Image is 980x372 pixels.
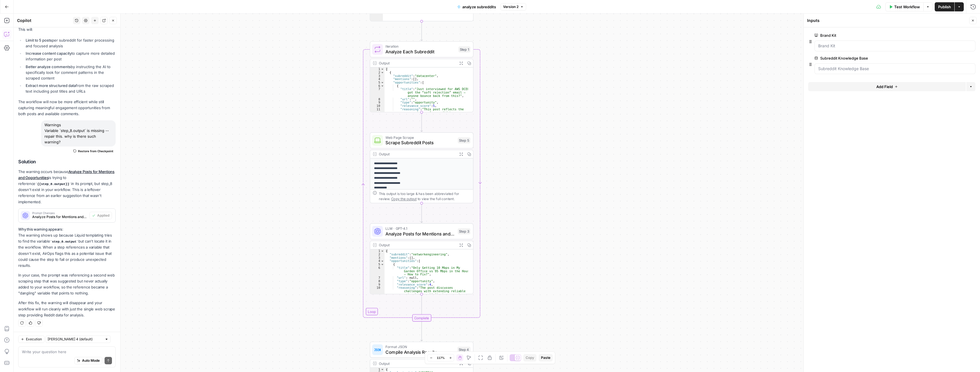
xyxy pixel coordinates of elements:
span: Format JSON [385,344,455,349]
div: 4 [370,78,384,81]
g: Edge from step_1-iteration-end to step_4 [420,322,422,341]
div: 7 [370,276,384,280]
label: Brand Kit [814,32,943,38]
span: Auto Mode [82,358,100,363]
input: Claude Sonnet 4 (default) [48,336,102,342]
g: Edge from step_5 to step_3 [420,203,422,223]
span: Version 2 [503,4,518,9]
span: analyze subreddits [462,4,496,10]
div: 2 [370,71,384,74]
div: 7 [370,88,384,97]
button: Publish [935,2,954,11]
span: LLM · GPT-4.1 [385,226,455,231]
span: Toggle code folding, rows 4 through 21 [381,259,384,263]
button: Restore from Checkpoint [71,148,116,155]
p: The warning shows up because Liquid templating tries to find the variable but can't locate it in ... [18,226,116,269]
span: Analyze Each Subreddit [385,48,456,55]
div: Output [379,361,455,366]
div: Output [379,242,455,248]
button: Execution [18,336,44,343]
div: Copilot [17,18,71,23]
div: 8 [370,97,384,101]
strong: Better analyze comments [26,64,71,69]
span: Copy [526,355,534,360]
span: Toggle code folding, rows 1 through 95 [381,368,384,371]
button: Paste [539,354,553,361]
div: Output [379,151,455,157]
div: Complete [412,314,431,322]
div: 1 [370,68,384,71]
li: per subreddit for faster processing and focused analysis [24,37,116,49]
li: to capture more detailed information per post [24,50,116,62]
div: Step 5 [458,137,471,143]
span: Execution [26,337,42,342]
div: 10 [370,104,384,108]
h2: Solution [18,159,116,164]
span: Analyze Posts for Mentions and Opportunities (step_3) [32,214,87,219]
div: 9 [370,283,384,286]
a: Analyze Posts for Mentions and Opportunities [18,169,115,180]
span: Paste [541,355,550,360]
div: Inputs [807,18,967,23]
span: Copy the output [391,197,416,201]
div: 6 [370,266,384,276]
div: 2 [370,253,384,256]
div: Step 4 [458,347,471,353]
span: Applied [97,213,109,218]
div: 3 [370,74,384,78]
span: Add Field [876,84,893,90]
p: The warning occurs because is trying to reference in its prompt, but step_8 doesn't exist in your... [18,169,116,205]
button: Copy [523,354,536,361]
div: 4 [370,259,384,263]
code: step_8.output [50,240,78,243]
span: Analyze Posts for Mentions and Opportunities [385,230,455,237]
span: Scrape Subreddit Posts [385,139,455,146]
label: Subreddit Knowledge Base [814,55,943,61]
div: 5 [370,81,384,84]
p: In your case, the prompt was referencing a second web scraping step that was suggested but never ... [18,272,116,296]
span: Prompt Changes [32,212,87,214]
div: 3 [370,256,384,259]
div: 11 [370,107,384,161]
div: This output is too large & has been abbreviated for review. to view the full content. [379,191,470,202]
div: Complete [370,314,473,322]
span: Toggle code folding, rows 2 through 17 [381,71,384,74]
button: Applied [89,212,112,219]
span: Toggle code folding, rows 5 through 14 [381,81,384,84]
strong: Extract more structured data [26,83,76,88]
li: from the raw scraped text including post titles and URLs [24,83,116,94]
strong: Why this warning appears: [18,227,63,231]
span: Restore from Checkpoint [78,149,113,153]
div: 1 [370,249,384,253]
div: Output [379,60,455,66]
input: Subreddit Knowledge Base [818,66,972,72]
g: Edge from step_1 to step_5 [420,112,422,132]
strong: Increase content capacity [26,51,72,56]
button: Add Field [808,82,966,91]
span: Toggle code folding, rows 1 through 81 [381,68,384,71]
span: Web Page Scrape [385,135,455,140]
button: analyze subreddits [454,2,499,11]
button: Test Workflow [885,2,923,11]
strong: Limit to 5 posts [26,38,52,42]
div: Step 1 [458,46,470,52]
button: Version 2 [501,3,526,11]
div: LoopIterationAnalyze Each SubredditStep 1Output[ { "subreddit":"datacenter", "mentions":[], "oppo... [370,41,473,112]
code: {{step_8.output}} [35,182,71,186]
span: Compile Analysis Results [385,349,455,355]
span: 117% [437,355,445,360]
span: Toggle code folding, rows 6 through 13 [381,84,384,88]
g: Edge from step_7 to step_1 [420,21,422,41]
span: Iteration [385,44,456,49]
div: 6 [370,84,384,88]
div: 1 [370,368,384,371]
div: Warnings Variable `step_8.output` is missing -- repair this. why is there such warning? [41,120,116,147]
div: 8 [370,279,384,283]
div: LLM · GPT-4.1Analyze Posts for Mentions and OpportunitiesStep 3Output{ "subreddit":"networkengine... [370,223,473,294]
button: Auto Mode [74,357,102,364]
div: Step 3 [458,228,471,234]
div: 5 [370,263,384,266]
span: Toggle code folding, rows 1 through 24 [381,249,384,253]
p: After this fix, the warning will disappear and your workflow will run cleanly with just the singl... [18,300,116,318]
p: The workflow will now be more efficient while still capturing meaningful engagement opportunities... [18,99,116,117]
